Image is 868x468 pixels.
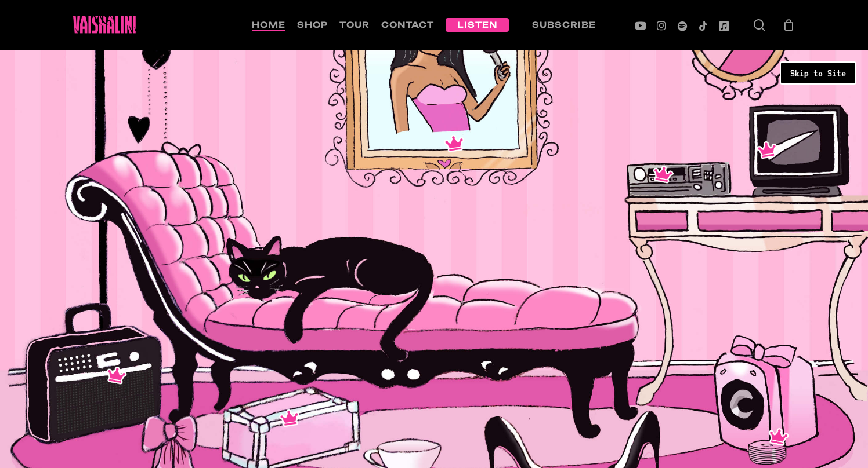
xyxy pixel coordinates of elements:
img: videos-star [754,139,779,161]
a: Subscribe [520,20,607,30]
a: contact [381,20,434,30]
span: shop [297,20,328,30]
a: tour [339,20,370,30]
span: tour [339,20,370,30]
img: concerts-star [102,363,130,388]
button: Skip to Site [780,61,856,85]
span: listen [457,20,497,30]
a: listen [446,20,509,30]
img: Vaishalini [73,16,136,34]
a: Cart [783,19,795,31]
a: shop [297,20,328,30]
span: Subscribe [532,20,596,30]
img: merch-star [765,424,793,449]
span: home [252,20,285,30]
span: contact [381,20,434,30]
img: about-star [442,133,467,155]
img: royalty-star [277,407,302,429]
a: home [252,20,285,30]
img: music-star [649,162,677,187]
